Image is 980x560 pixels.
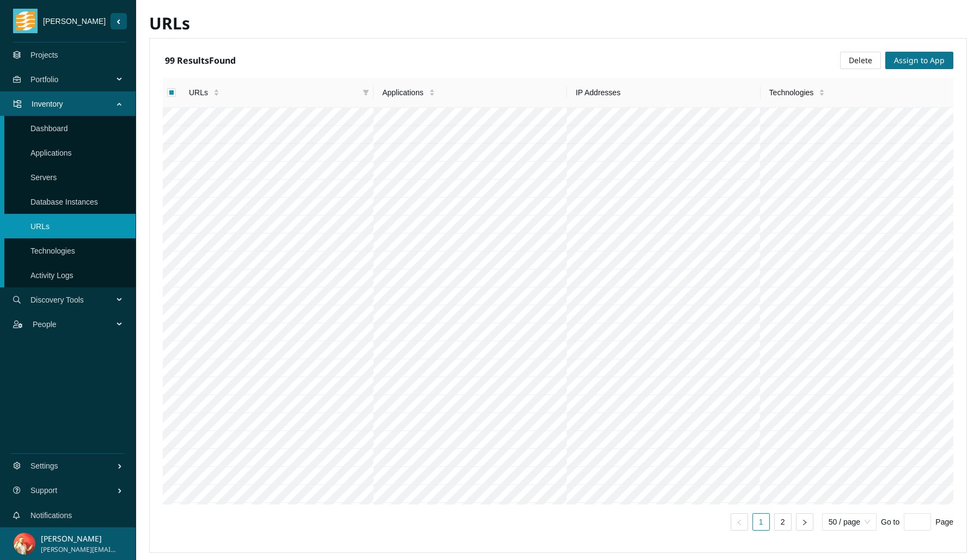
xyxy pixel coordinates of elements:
[14,533,35,555] img: a6b5a314a0dd5097ef3448b4b2654462
[30,474,117,507] span: Support
[30,222,50,231] a: URLs
[30,51,58,59] a: Projects
[30,124,68,133] a: Dashboard
[32,88,118,120] span: Inventory
[761,78,954,108] th: Technologies
[373,78,567,108] th: Applications
[30,63,118,96] span: Portfolio
[189,87,208,99] span: URLs
[829,514,870,530] span: 50 / page
[894,54,945,66] span: Assign to App
[736,519,743,526] span: left
[731,513,748,531] button: left
[775,514,791,530] a: 2
[822,513,877,531] div: Page Size
[41,545,117,555] span: [PERSON_NAME][EMAIL_ADDRESS][DOMAIN_NAME]
[30,173,57,182] a: Servers
[30,284,118,316] span: Discovery Tools
[801,519,808,526] span: right
[904,513,931,531] input: Page
[567,78,760,108] th: IP Addresses
[30,511,72,520] a: Notifications
[731,513,748,531] li: Previous Page
[30,198,98,206] a: Database Instances
[796,513,813,531] li: Next Page
[358,77,373,108] span: filter
[753,514,769,530] a: 1
[358,78,373,107] span: filter
[149,13,558,35] h2: URLs
[774,513,792,531] li: 2
[885,52,953,69] button: Assign to App
[382,87,424,99] span: Applications
[796,513,813,531] button: right
[41,533,117,545] p: [PERSON_NAME]
[30,450,117,482] span: Settings
[849,54,872,66] span: Delete
[840,52,881,69] button: Delete
[752,513,770,531] li: 1
[165,54,236,67] h5: 99 Results Found
[30,247,75,255] a: Technologies
[30,149,72,157] a: Applications
[16,9,35,33] img: tidal_logo.png
[33,308,118,341] span: People
[881,513,953,531] div: Go to Page
[769,87,814,99] span: Technologies
[180,78,373,108] th: URLs
[38,15,111,27] span: [PERSON_NAME]
[30,271,73,280] a: Activity Logs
